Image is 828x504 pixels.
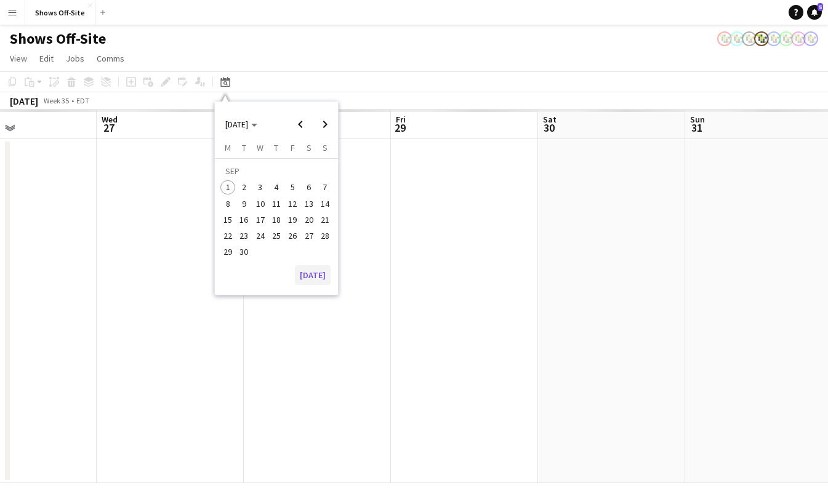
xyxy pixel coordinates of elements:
button: 11-09-2025 [268,196,284,212]
button: 01-09-2025 [220,179,236,195]
span: 27 [100,121,118,135]
app-user-avatar: Labor Coordinator [754,31,769,46]
span: Wed [102,114,118,125]
span: 20 [302,212,316,227]
span: 10 [253,196,268,211]
span: 14 [318,196,332,211]
span: T [242,142,246,153]
button: 10-09-2025 [252,196,268,212]
span: 23 [237,228,252,243]
span: 31 [688,121,705,135]
button: 22-09-2025 [220,228,236,244]
button: Previous month [288,112,313,137]
a: Jobs [61,50,89,66]
button: 12-09-2025 [284,196,300,212]
span: 29 [394,121,406,135]
button: 24-09-2025 [252,228,268,244]
span: 30 [237,245,252,260]
button: 27-09-2025 [300,228,316,244]
span: 26 [285,228,300,243]
span: Sun [690,114,705,125]
span: F [291,142,295,153]
span: 6 [302,180,316,195]
app-user-avatar: Labor Coordinator [791,31,806,46]
button: 30-09-2025 [236,244,252,260]
span: 28 [318,228,332,243]
span: 16 [237,212,252,227]
span: Jobs [66,53,84,64]
span: Sat [543,114,557,125]
span: 29 [220,245,235,260]
button: 06-09-2025 [300,179,316,195]
button: Next month [313,112,337,137]
span: 25 [269,228,284,243]
span: 4 [269,180,284,195]
span: T [274,142,278,153]
span: [DATE] [225,119,248,130]
span: M [225,142,231,153]
span: 2 [237,180,252,195]
span: View [10,53,27,64]
app-user-avatar: Labor Coordinator [803,31,818,46]
app-user-avatar: Labor Coordinator [717,31,732,46]
h1: Shows Off-Site [10,30,106,48]
span: 30 [541,121,557,135]
button: 25-09-2025 [268,228,284,244]
button: 23-09-2025 [236,228,252,244]
div: EDT [76,96,89,105]
button: Shows Off-Site [25,1,95,25]
span: 9 [237,196,252,211]
span: 24 [253,228,268,243]
span: 18 [269,212,284,227]
button: 16-09-2025 [236,212,252,228]
button: 13-09-2025 [300,196,316,212]
button: [DATE] [295,265,331,285]
button: 03-09-2025 [252,179,268,195]
a: Edit [34,50,58,66]
span: 3 [253,180,268,195]
span: 27 [302,228,316,243]
button: Choose month and year [220,113,262,135]
button: 29-09-2025 [220,244,236,260]
span: S [307,142,312,153]
span: 17 [253,212,268,227]
button: 07-09-2025 [317,179,333,195]
button: 19-09-2025 [284,212,300,228]
a: Comms [92,50,129,66]
button: 20-09-2025 [300,212,316,228]
span: 13 [302,196,316,211]
span: Comms [97,53,124,64]
span: Fri [396,114,406,125]
app-user-avatar: Labor Coordinator [779,31,794,46]
button: 21-09-2025 [317,212,333,228]
span: 7 [318,180,332,195]
button: 04-09-2025 [268,179,284,195]
button: 08-09-2025 [220,196,236,212]
span: 5 [285,180,300,195]
div: [DATE] [10,95,38,107]
span: 1 [220,180,235,195]
span: 19 [285,212,300,227]
span: 8 [220,196,235,211]
span: Week 35 [41,96,71,105]
button: 02-09-2025 [236,179,252,195]
button: 05-09-2025 [284,179,300,195]
button: 26-09-2025 [284,228,300,244]
span: 21 [318,212,332,227]
span: W [257,142,263,153]
td: SEP [220,163,333,179]
span: 22 [220,228,235,243]
span: 12 [285,196,300,211]
app-user-avatar: Labor Coordinator [766,31,781,46]
a: View [5,50,32,66]
span: 15 [220,212,235,227]
span: S [323,142,328,153]
button: 15-09-2025 [220,212,236,228]
span: 5 [818,3,823,11]
app-user-avatar: Labor Coordinator [730,31,744,46]
button: 18-09-2025 [268,212,284,228]
app-user-avatar: Labor Coordinator [742,31,757,46]
span: 11 [269,196,284,211]
button: 28-09-2025 [317,228,333,244]
a: 5 [807,5,822,20]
